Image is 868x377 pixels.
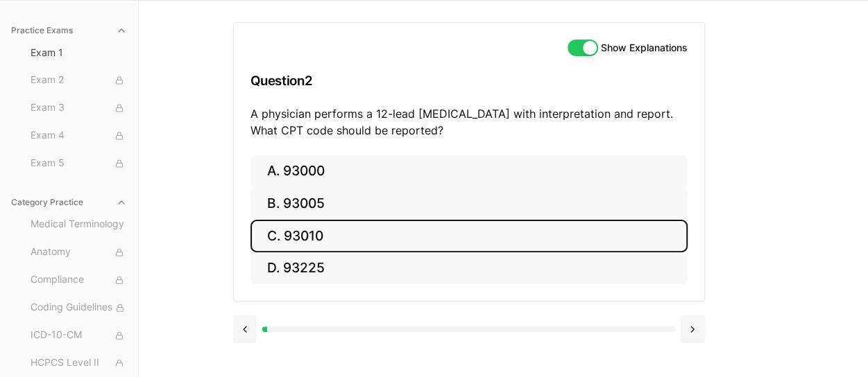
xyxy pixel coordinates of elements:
[25,125,133,147] button: Exam 4
[6,191,133,213] button: Category Practice
[31,328,127,343] span: ICD-10-CM
[250,188,688,220] button: B. 93005
[25,213,133,236] button: Medical Terminology
[25,241,133,263] button: Anatomy
[250,220,688,252] button: C. 93010
[25,42,133,64] button: Exam 1
[6,19,133,42] button: Practice Exams
[25,152,133,175] button: Exam 5
[601,43,688,53] label: Show Explanations
[250,105,688,139] p: A physician performs a 12-lead [MEDICAL_DATA] with interpretation and report. What CPT code shoul...
[31,245,127,260] span: Anatomy
[31,156,127,171] span: Exam 5
[25,324,133,347] button: ICD-10-CM
[25,97,133,119] button: Exam 3
[31,100,127,116] span: Exam 3
[250,60,688,101] h3: Question 2
[31,128,127,143] span: Exam 4
[25,352,133,374] button: HCPCS Level II
[31,46,127,60] span: Exam 1
[250,155,688,188] button: A. 93000
[31,272,127,288] span: Compliance
[31,300,127,315] span: Coding Guidelines
[31,217,127,232] span: Medical Terminology
[25,269,133,291] button: Compliance
[31,73,127,88] span: Exam 2
[250,252,688,285] button: D. 93225
[25,69,133,91] button: Exam 2
[31,356,127,371] span: HCPCS Level II
[25,297,133,319] button: Coding Guidelines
